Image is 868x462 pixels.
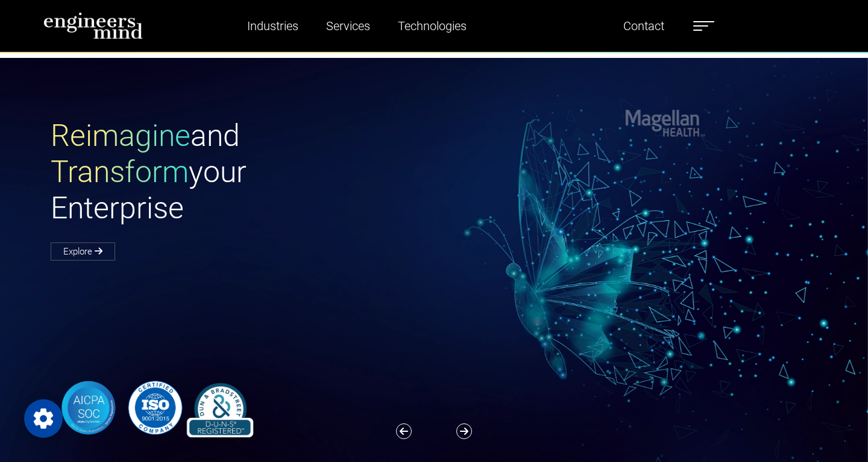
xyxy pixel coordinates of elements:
[51,154,189,189] span: Transform
[43,12,143,39] img: logo
[618,12,669,40] a: Contact
[51,378,259,437] img: banner-logo
[51,118,190,153] span: Reimagine
[242,12,303,40] a: Industries
[51,242,115,261] a: Explore
[321,12,375,40] a: Services
[51,118,434,226] h1: and your Enterprise
[393,12,471,40] a: Technologies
